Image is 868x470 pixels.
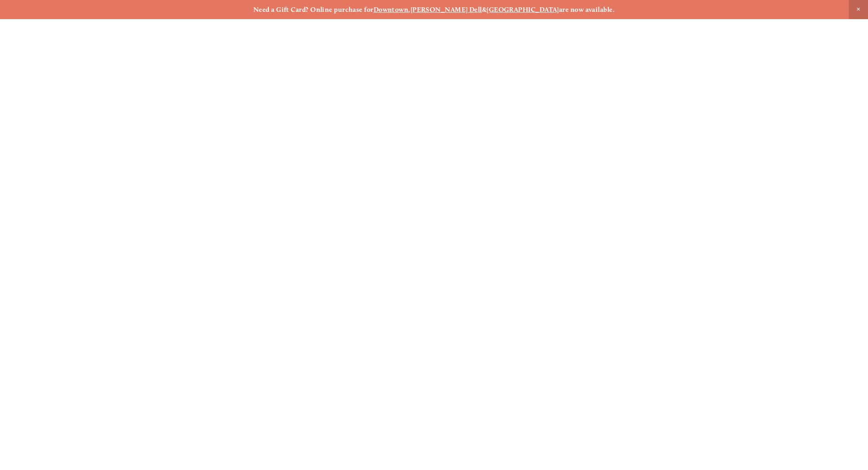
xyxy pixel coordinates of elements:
[408,5,410,14] strong: ,
[253,5,374,14] strong: Need a Gift Card? Online purchase for
[559,5,615,14] strong: are now available.
[374,5,409,14] a: Downtown
[482,5,487,14] strong: &
[487,5,559,14] a: [GEOGRAPHIC_DATA]
[411,5,482,14] a: [PERSON_NAME] Dell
